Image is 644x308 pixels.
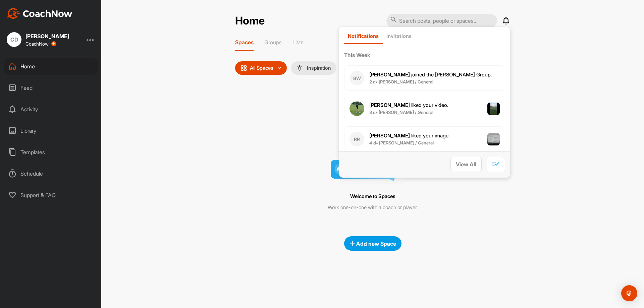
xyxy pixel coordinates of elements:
b: 3 d • [PERSON_NAME] / General [369,110,433,115]
span: joined the [PERSON_NAME] Group. [369,71,492,78]
div: Open Intercom Messenger [621,285,637,301]
div: Schedule [4,165,98,182]
img: CoachNow [7,8,72,19]
div: CD [7,32,21,47]
p: Lists [292,39,304,46]
h2: Home [235,14,265,27]
div: Support & FAQ [4,187,98,203]
p: All Spaces [250,65,273,71]
div: Templates [4,144,98,161]
span: View All [456,161,476,168]
div: CoachNow [25,41,56,47]
b: 4 d • [PERSON_NAME] / General [369,140,434,145]
p: Notifications [348,33,379,39]
div: Feed [4,79,98,96]
div: Welcome to Spaces [250,192,495,201]
div: BW [350,71,364,85]
span: Add new Space [350,240,396,247]
b: [PERSON_NAME] [369,132,410,139]
input: Search posts, people or spaces... [386,14,497,28]
img: icon [240,65,247,71]
p: Spaces [235,39,254,46]
b: 2 d • [PERSON_NAME] / General [369,79,433,84]
button: Add new Space [344,236,401,251]
p: Invitations [386,33,412,39]
img: user avatar [350,101,364,116]
div: Library [4,122,98,139]
div: [PERSON_NAME] [25,34,69,39]
p: Groups [264,39,282,46]
img: post image [487,133,500,146]
img: null-training-space.4365a10810bc57ae709573ae74af4951.png [331,100,415,184]
span: liked your video . [369,102,448,108]
div: RR [350,132,364,146]
img: post image [487,103,500,115]
p: Inspiration [307,65,331,71]
div: Home [4,58,98,75]
label: This Week [344,51,505,59]
img: menuIcon [296,65,303,71]
b: [PERSON_NAME] [369,71,410,78]
div: Activity [4,101,98,118]
div: Work one-on-one with a coach or player. [250,204,495,211]
span: liked your image . [369,132,450,139]
button: View All [450,157,482,171]
b: [PERSON_NAME] [369,102,410,108]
